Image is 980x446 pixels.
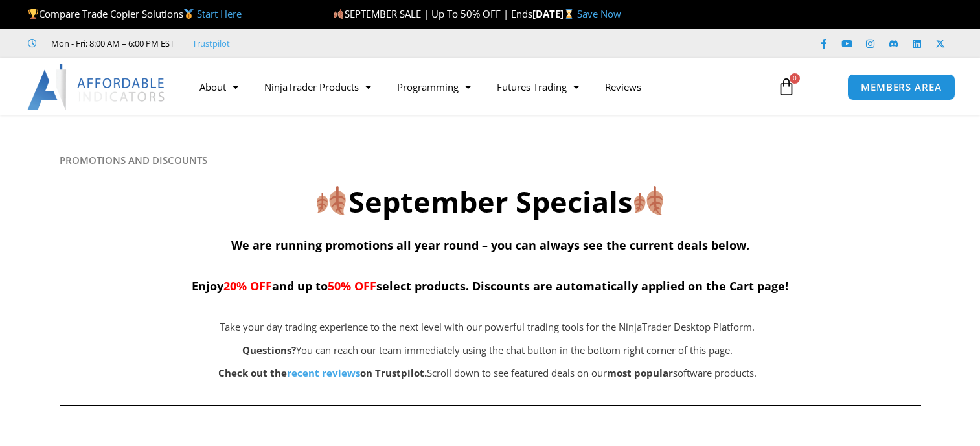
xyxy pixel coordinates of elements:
[192,36,230,51] a: Trustpilot
[124,364,851,382] p: Scroll down to see featured deals on our software products.
[384,72,484,102] a: Programming
[634,186,663,215] img: 🍂
[758,68,815,106] a: 0
[28,7,242,20] span: Compare Trade Copier Solutions
[27,64,166,110] img: LogoAI | Affordable Indicators – NinjaTrader
[192,278,788,294] span: Enjoy and up to select products. Discounts are automatically applied on the Cart page!
[484,72,592,102] a: Futures Trading
[251,72,384,102] a: NinjaTrader Products
[187,72,251,102] a: About
[333,7,532,20] span: SEPTEMBER SALE | Up To 50% OFF | Ends
[60,183,921,221] h2: September Specials
[334,9,343,19] img: 🍂
[242,344,296,357] strong: Questions?
[317,186,346,215] img: 🍂
[328,278,376,294] span: 50% OFF
[592,72,654,102] a: Reviews
[790,73,800,84] span: 0
[847,74,955,100] a: MEMBERS AREA
[607,366,673,379] b: most popular
[48,36,174,51] span: Mon - Fri: 8:00 AM – 6:00 PM EST
[564,9,574,19] img: ⌛
[287,366,360,379] a: recent reviews
[187,72,765,102] nav: Menu
[218,366,427,379] strong: Check out the on Trustpilot.
[60,154,921,167] h6: PROMOTIONS AND DISCOUNTS
[184,9,194,19] img: 🥇
[231,237,749,253] span: We are running promotions all year round – you can always see the current deals below.
[577,7,621,20] a: Save Now
[861,82,942,92] span: MEMBERS AREA
[28,9,38,19] img: 🏆
[220,320,755,333] span: Take your day trading experience to the next level with our powerful trading tools for the NinjaT...
[197,7,242,20] a: Start Here
[223,278,272,294] span: 20% OFF
[124,342,851,360] p: You can reach our team immediately using the chat button in the bottom right corner of this page.
[532,7,577,20] strong: [DATE]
